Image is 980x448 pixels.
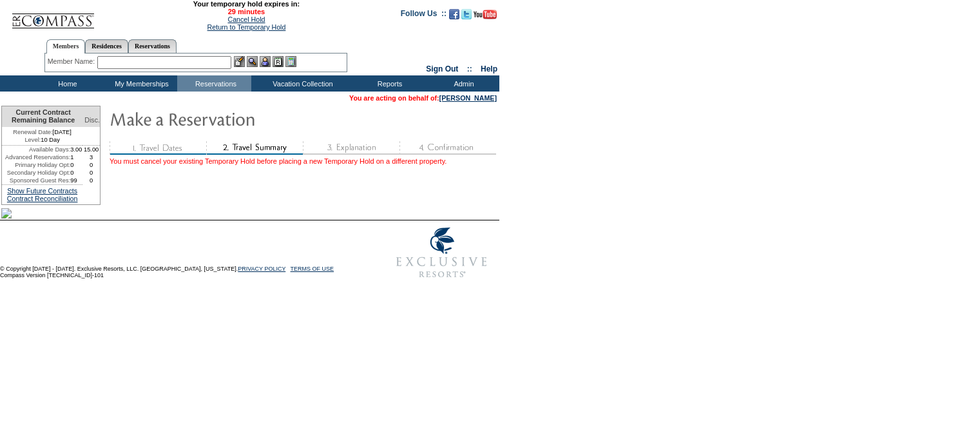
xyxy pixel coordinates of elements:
[384,220,499,285] img: Exclusive Resorts
[82,177,100,184] td: 0
[70,146,82,153] td: 3.00
[474,10,497,19] img: Subscribe to our YouTube Channel
[2,127,82,136] td: [DATE]
[251,75,351,92] td: Vacation Collection
[467,64,472,73] span: ::
[247,56,258,67] img: View
[24,136,41,144] span: Level:
[2,161,70,169] td: Primary Holiday Opt:
[82,161,100,169] td: 0
[103,75,177,92] td: My Memberships
[2,177,70,184] td: Sponsored Guest Res:
[2,146,70,153] td: Available Days:
[70,161,82,169] td: 0
[7,187,77,195] a: Show Future Contracts
[206,141,303,155] img: step2_state2.gif
[426,64,458,73] a: Sign Out
[234,56,245,67] img: b_edit.gif
[48,56,97,67] div: Member Name:
[273,56,283,67] img: Reservations
[285,56,296,67] img: b_calculator.gif
[7,195,78,202] a: Contract Reconciliation
[449,13,459,21] a: Become our fan on Facebook
[1,208,12,219] img: sb9.jpg
[70,177,82,184] td: 99
[474,13,497,21] a: Subscribe to our YouTube Channel
[2,169,70,177] td: Secondary Holiday Opt:
[84,116,100,124] span: Disc.
[481,64,497,73] a: Help
[399,141,496,155] img: step4_state1.gif
[461,9,472,19] img: Follow us on Twitter
[110,157,447,165] span: You must cancel your existing Temporary Hold before placing a new Temporary Hold on a different p...
[82,169,100,177] td: 0
[461,13,472,21] a: Follow us on Twitter
[128,39,177,53] a: Reservations
[29,75,103,92] td: Home
[260,56,271,67] img: Impersonate
[70,153,82,161] td: 1
[351,75,425,92] td: Reports
[82,153,100,161] td: 3
[13,128,52,136] span: Renewal Date:
[238,266,285,272] a: PRIVACY POLICY
[2,136,82,146] td: 10 Day
[2,153,70,161] td: Advanced Reservations:
[101,8,391,15] span: 29 minutes
[110,141,206,155] img: step1_state3.gif
[439,94,497,102] a: [PERSON_NAME]
[449,9,459,19] img: Become our fan on Facebook
[110,106,367,131] img: Make Reservation
[227,15,265,23] a: Cancel Hold
[303,141,399,155] img: step3_state1.gif
[291,266,334,272] a: TERMS OF USE
[85,39,128,53] a: Residences
[70,169,82,177] td: 0
[11,3,95,29] img: Compass Home
[207,23,286,31] a: Return to Temporary Hold
[401,8,447,23] td: Follow Us ::
[425,75,499,92] td: Admin
[82,146,100,153] td: 15.00
[177,75,251,92] td: Reservations
[2,106,82,127] td: Current Contract Remaining Balance
[46,39,86,54] a: Members
[349,94,497,102] span: You are acting on behalf of:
